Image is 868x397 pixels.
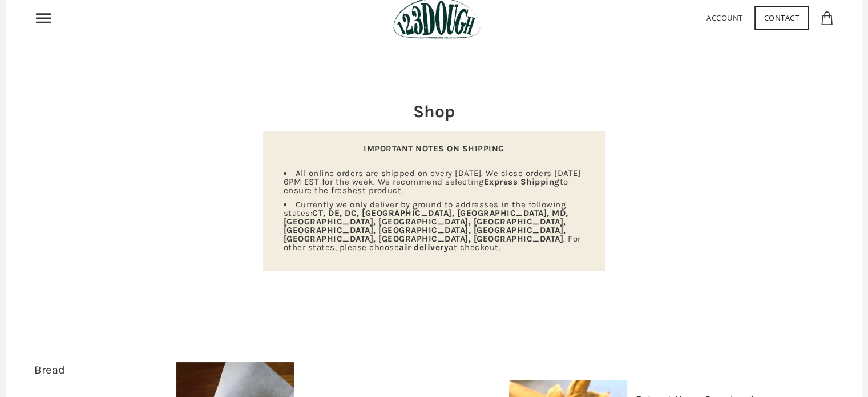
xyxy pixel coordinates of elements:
[34,9,53,27] nav: Primary
[263,99,605,123] h2: Shop
[754,6,809,30] a: Contact
[284,208,568,244] strong: CT, DE, DC, [GEOGRAPHIC_DATA], [GEOGRAPHIC_DATA], MD, [GEOGRAPHIC_DATA], [GEOGRAPHIC_DATA], [GEOG...
[284,199,581,252] span: Currently we only deliver by ground to addresses in the following states: . For other states, ple...
[706,13,743,23] a: Account
[364,143,504,154] strong: IMPORTANT NOTES ON SHIPPING
[399,242,449,252] strong: air delivery
[34,363,66,376] a: Bread
[284,168,581,195] span: All online orders are shipped on every [DATE]. We close orders [DATE] 6PM EST for the week. We re...
[484,177,560,187] strong: Express Shipping
[34,362,168,395] h3: 14 items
